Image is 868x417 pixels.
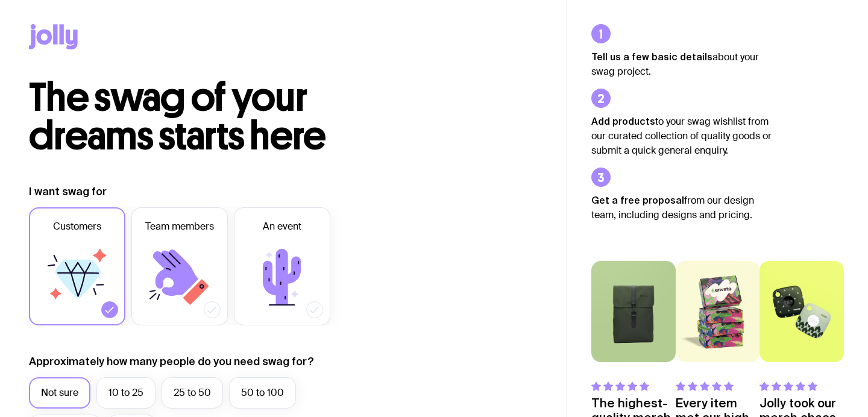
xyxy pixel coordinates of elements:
[591,49,772,79] p: about your swag project.
[591,116,655,127] strong: Add products
[162,377,223,409] label: 25 to 50
[263,219,301,234] span: An event
[53,219,101,234] span: Customers
[591,193,772,222] p: from our design team, including designs and pricing.
[96,377,156,409] label: 10 to 25
[591,195,684,205] strong: Get a free proposal
[29,184,107,199] label: I want swag for
[145,219,214,234] span: Team members
[29,74,326,160] span: The swag of your dreams starts here
[591,51,712,62] strong: Tell us a few basic details
[29,354,314,369] label: Approximately how many people do you need swag for?
[229,377,296,409] label: 50 to 100
[29,377,90,409] label: Not sure
[591,114,772,158] p: to your swag wishlist from our curated collection of quality goods or submit a quick general enqu...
